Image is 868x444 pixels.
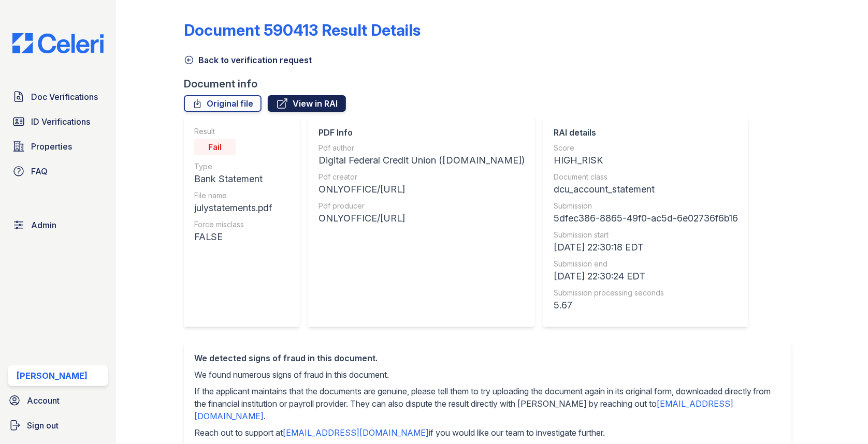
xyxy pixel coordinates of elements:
[31,165,48,177] span: FAQ
[194,201,272,215] div: julystatements.pdf
[194,161,272,172] div: Type
[554,230,738,240] div: Submission start
[319,143,525,153] div: Pdf author
[554,288,738,298] div: Submission processing seconds
[194,126,272,137] div: Result
[554,240,738,255] div: [DATE] 22:30:18 EDT
[268,95,346,112] a: View in RAI
[184,77,800,91] div: Document info
[194,426,782,439] p: Reach out to support at if you would like our team to investigate further.
[319,172,525,182] div: Pdf creator
[319,153,525,168] div: Digital Federal Credit Union ([DOMAIN_NAME])
[319,211,525,226] div: ONLYOFFICE/[URL]
[31,219,56,231] span: Admin
[554,182,738,197] div: dcu_account_statement
[8,161,108,182] a: FAQ
[194,352,782,364] div: We detected signs of fraud in this document.
[27,419,59,432] span: Sign out
[194,230,272,244] div: FALSE
[194,385,782,422] p: If the applicant maintains that the documents are genuine, please tell them to try uploading the ...
[194,190,272,201] div: File name
[27,394,60,407] span: Account
[8,111,108,132] a: ID Verifications
[8,136,108,157] a: Properties
[264,411,266,421] span: .
[184,21,421,39] a: Document 590413 Result Details
[554,298,738,313] div: 5.67
[8,215,108,235] a: Admin
[319,126,525,139] div: PDF Info
[4,390,112,411] a: Account
[8,86,108,107] a: Doc Verifications
[554,153,738,168] div: HIGH_RISK
[31,91,98,103] span: Doc Verifications
[554,172,738,182] div: Document class
[31,140,72,153] span: Properties
[4,33,112,53] img: CE_Logo_Blue-a8612792a0a2168367f1c8372b55b34899dd931a85d93a1a3d3e32e68fde9ad4.png
[319,182,525,197] div: ONLYOFFICE/[URL]
[554,269,738,284] div: [DATE] 22:30:24 EDT
[17,369,88,382] div: [PERSON_NAME]
[194,139,236,155] div: Fail
[554,143,738,153] div: Score
[194,368,782,381] p: We found numerous signs of fraud in this document.
[319,201,525,211] div: Pdf producer
[184,54,312,66] a: Back to verification request
[554,201,738,211] div: Submission
[554,211,738,226] div: 5dfec386-8865-49f0-ac5d-6e02736f6b16
[194,219,272,230] div: Force misclass
[31,115,90,128] span: ID Verifications
[184,95,262,112] a: Original file
[554,259,738,269] div: Submission end
[283,427,429,438] a: [EMAIL_ADDRESS][DOMAIN_NAME]
[194,172,272,186] div: Bank Statement
[4,415,112,436] a: Sign out
[554,126,738,139] div: RAI details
